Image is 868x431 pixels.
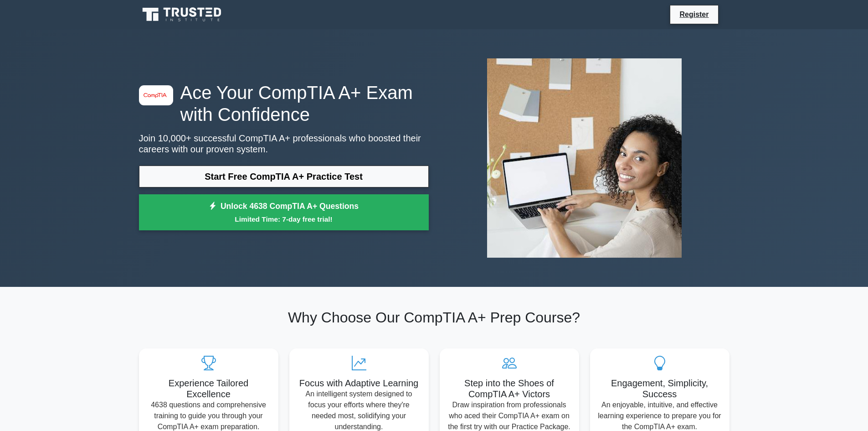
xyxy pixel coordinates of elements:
h2: Why Choose Our CompTIA A+ Prep Course? [139,309,729,326]
small: Limited Time: 7-day free trial! [150,214,417,224]
a: Register [674,9,714,20]
h1: Ace Your CompTIA A+ Exam with Confidence [139,82,429,125]
h5: Engagement, Simplicity, Success [597,378,722,400]
a: Start Free CompTIA A+ Practice Test [139,166,429,187]
h5: Experience Tailored Excellence [146,378,271,400]
a: Unlock 4638 CompTIA A+ QuestionsLimited Time: 7-day free trial! [139,194,429,231]
h5: Step into the Shoes of CompTIA A+ Victors [447,378,572,400]
h5: Focus with Adaptive Learning [297,378,421,389]
p: Join 10,000+ successful CompTIA A+ professionals who boosted their careers with our proven system. [139,133,429,155]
